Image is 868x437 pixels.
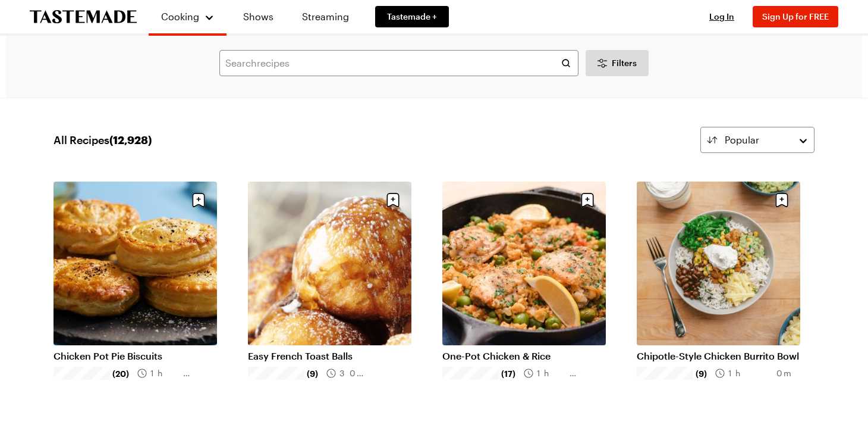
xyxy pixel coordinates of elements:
span: Tastemade + [387,11,437,23]
button: Save recipe [770,189,793,211]
button: Popular [700,127,814,153]
button: Save recipe [576,189,599,211]
span: Popular [725,133,759,147]
button: Desktop filters [586,50,649,76]
span: All Recipes [54,132,152,148]
a: One-Pot Chicken & Rice [442,350,606,362]
button: Save recipe [187,189,210,211]
button: Sign Up for FREE [753,6,838,27]
span: Sign Up for FREE [762,11,829,21]
a: Tastemade + [375,6,449,27]
button: Save recipe [382,189,404,211]
a: Chicken Pot Pie Biscuits [54,350,217,362]
span: ( 12,928 ) [109,133,152,146]
button: Log In [698,11,746,23]
span: Filters [612,57,637,69]
span: Log In [709,11,734,21]
button: Cooking [161,5,215,29]
a: Chipotle-Style Chicken Burrito Bowl [637,350,800,362]
a: To Tastemade Home Page [30,10,137,24]
a: Easy French Toast Balls [248,350,411,362]
span: Cooking [161,11,199,22]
